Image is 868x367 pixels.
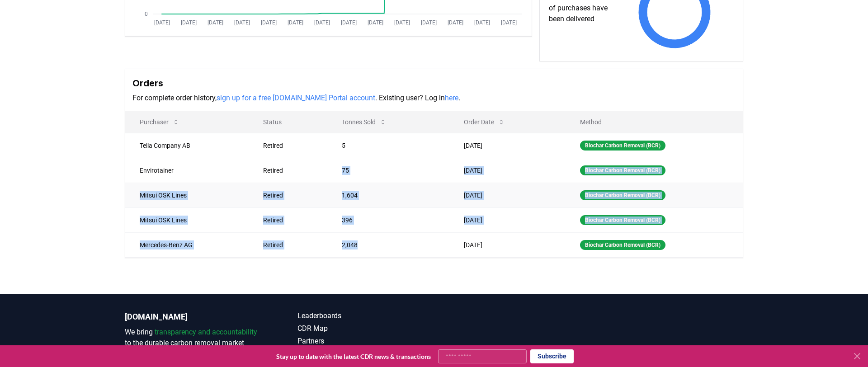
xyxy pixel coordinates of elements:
div: Biochar Carbon Removal (BCR) [580,240,665,250]
td: 1,604 [327,183,449,207]
td: [DATE] [449,232,566,257]
td: Mitsui OSK Lines [125,183,249,207]
div: Retired [263,216,320,225]
button: Tonnes Sold [335,113,394,131]
td: [DATE] [449,158,566,183]
td: Mitsui OSK Lines [125,207,249,232]
p: We bring to the durable carbon removal market [125,327,261,348]
tspan: [DATE] [208,19,223,26]
div: Biochar Carbon Removal (BCR) [580,165,665,175]
p: Status [256,118,320,127]
div: Biochar Carbon Removal (BCR) [580,215,665,225]
p: of purchases have been delivered [549,3,616,24]
a: sign up for a free [DOMAIN_NAME] Portal account [217,94,375,102]
td: [DATE] [449,133,566,158]
tspan: [DATE] [448,19,463,26]
td: 396 [327,207,449,232]
a: Leaderboards [297,311,434,321]
a: Partners [297,336,434,347]
tspan: [DATE] [261,19,277,26]
tspan: [DATE] [368,19,383,26]
p: Method [573,118,736,127]
tspan: [DATE] [341,19,357,26]
p: [DOMAIN_NAME] [125,311,261,323]
div: Retired [263,166,320,175]
h3: Orders [132,76,736,90]
div: Retired [263,240,320,249]
div: Biochar Carbon Removal (BCR) [580,141,665,151]
div: Biochar Carbon Removal (BCR) [580,190,665,200]
tspan: [DATE] [181,19,197,26]
td: [DATE] [449,183,566,207]
td: Mercedes-Benz AG [125,232,249,257]
tspan: [DATE] [154,19,170,26]
div: Retired [263,191,320,200]
div: Retired [263,141,320,150]
tspan: [DATE] [421,19,437,26]
a: here [445,94,458,102]
tspan: [DATE] [394,19,410,26]
button: Purchaser [132,113,187,131]
tspan: [DATE] [288,19,303,26]
td: 75 [327,158,449,183]
tspan: [DATE] [474,19,490,26]
span: transparency and accountability [155,328,257,336]
td: Envirotainer [125,158,249,183]
td: [DATE] [449,207,566,232]
tspan: 0 [145,11,148,17]
tspan: [DATE] [234,19,250,26]
button: Order Date [457,113,512,131]
p: For complete order history, . Existing user? Log in . [132,93,736,104]
td: 2,048 [327,232,449,257]
td: 5 [327,133,449,158]
td: Telia Company AB [125,133,249,158]
a: CDR Map [297,323,434,334]
tspan: [DATE] [501,19,517,26]
tspan: [DATE] [314,19,330,26]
